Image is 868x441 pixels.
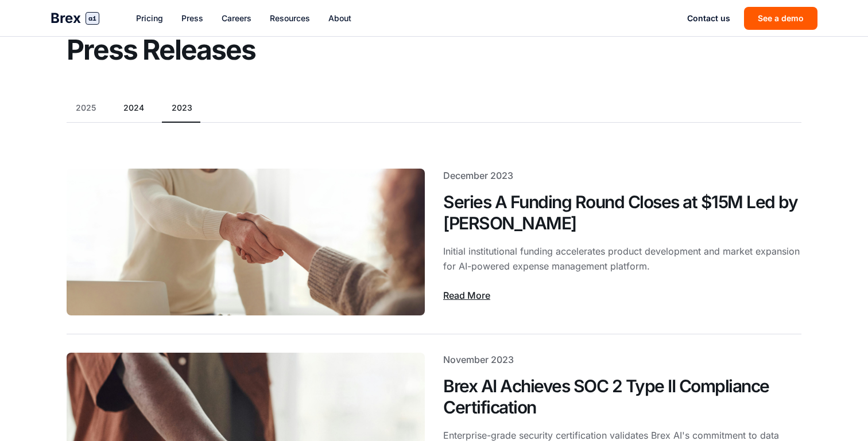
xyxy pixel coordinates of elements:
[162,102,201,114] button: 2023
[687,13,730,24] a: Contact us
[443,244,801,274] p: Initial institutional funding accelerates product development and market expansion for AI-powered...
[443,192,801,235] h2: Series A Funding Round Closes at $15M Led by [PERSON_NAME]
[114,102,153,114] button: 2024
[67,102,105,114] button: 2025
[443,169,801,182] div: December 2023
[443,376,801,419] h2: Brex AI Achieves SOC 2 Type II Compliance Certification
[328,13,351,24] a: About
[136,13,163,24] a: Pricing
[86,12,99,25] span: ai
[270,13,310,24] a: Resources
[443,353,801,366] div: November 2023
[181,13,203,24] a: Press
[51,9,99,28] a: Brexai
[51,9,81,28] span: Brex
[67,35,801,65] h1: Press Releases
[744,7,817,30] button: See a demo
[443,288,490,302] a: Read More
[222,13,251,24] a: Careers
[67,169,425,315] img: Series A Funding Round Closes at $15M Led by Andreessen Horowitz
